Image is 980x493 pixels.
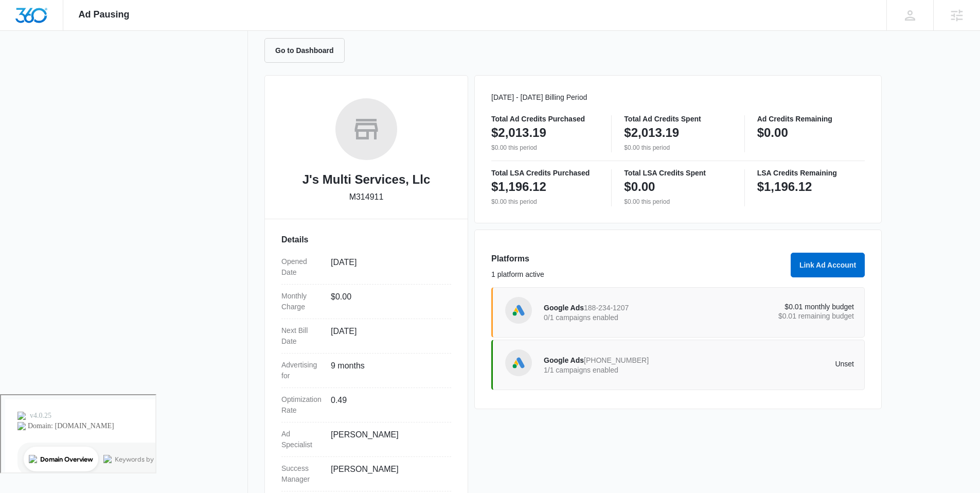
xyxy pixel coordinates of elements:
p: $2,013.19 [491,125,546,141]
span: Google Ads [544,356,584,364]
div: Ad Specialist[PERSON_NAME] [281,422,451,457]
img: Google Ads [511,303,526,318]
img: tab_domain_overview_orange.svg [28,60,36,68]
p: 0/1 campaigns enabled [544,314,699,321]
p: Unset [699,360,854,367]
p: Total Ad Credits Spent [624,115,732,122]
dt: Ad Specialist [281,429,323,450]
p: Ad Credits Remaining [757,115,865,122]
h2: J's Multi Services, Llc [302,170,430,189]
p: $0.00 this period [491,143,599,152]
button: Go to Dashboard [264,38,345,63]
span: 188-234-1207 [584,304,629,312]
div: Monthly Charge$0.00 [281,285,451,319]
h3: Platforms [491,253,785,265]
dd: [PERSON_NAME] [331,429,443,450]
span: Google Ads [544,304,584,312]
p: LSA Credits Remaining [757,169,865,177]
p: $1,196.12 [491,179,546,195]
p: $0.01 monthly budget [699,303,854,310]
p: M314911 [349,191,384,203]
p: $0.00 this period [624,197,732,206]
dt: Optimization Rate [281,394,323,416]
span: Ad Pausing [79,9,130,20]
div: Opened Date[DATE] [281,250,451,285]
p: $0.00 [757,125,788,141]
p: 1/1 campaigns enabled [544,366,699,374]
img: logo_orange.svg [16,16,25,25]
a: Google AdsGoogle Ads188-234-12070/1 campaigns enabled$0.01 monthly budget$0.01 remaining budget [491,287,865,338]
p: $1,196.12 [757,179,812,195]
p: Total Ad Credits Purchased [491,115,599,122]
button: Link Ad Account [791,253,865,277]
div: Advertising for9 months [281,354,451,388]
dd: [PERSON_NAME] [331,463,443,485]
dt: Monthly Charge [281,291,323,312]
h3: Details [281,234,451,246]
dd: $0.00 [331,291,443,312]
dd: 0.49 [331,394,443,416]
img: website_grey.svg [16,27,25,35]
div: Domain Overview [39,61,92,67]
p: $0.00 this period [491,197,599,206]
dt: Opened Date [281,256,323,278]
a: Go to Dashboard [264,46,351,55]
div: Next Bill Date[DATE] [281,319,451,354]
p: $0.00 this period [624,143,732,152]
dd: [DATE] [331,325,443,347]
span: [PHONE_NUMBER] [584,356,649,364]
p: [DATE] - [DATE] Billing Period [491,92,865,103]
div: Keywords by Traffic [114,61,173,67]
div: Optimization Rate0.49 [281,388,451,422]
p: 1 platform active [491,269,785,280]
dd: 9 months [331,360,443,381]
dt: Next Bill Date [281,325,323,347]
p: $2,013.19 [624,125,679,141]
dt: Advertising for [281,360,323,381]
a: Google AdsGoogle Ads[PHONE_NUMBER]1/1 campaigns enabledUnset [491,340,865,390]
dt: Success Manager [281,463,323,485]
p: Total LSA Credits Spent [624,169,732,177]
dd: [DATE] [331,256,443,278]
div: Success Manager[PERSON_NAME] [281,457,451,491]
p: Total LSA Credits Purchased [491,169,599,177]
p: $0.01 remaining budget [699,312,854,320]
div: Domain: [DOMAIN_NAME] [27,27,113,35]
div: v 4.0.25 [29,16,50,25]
img: tab_keywords_by_traffic_grey.svg [102,60,111,68]
p: $0.00 [624,179,655,195]
img: Google Ads [511,355,526,371]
